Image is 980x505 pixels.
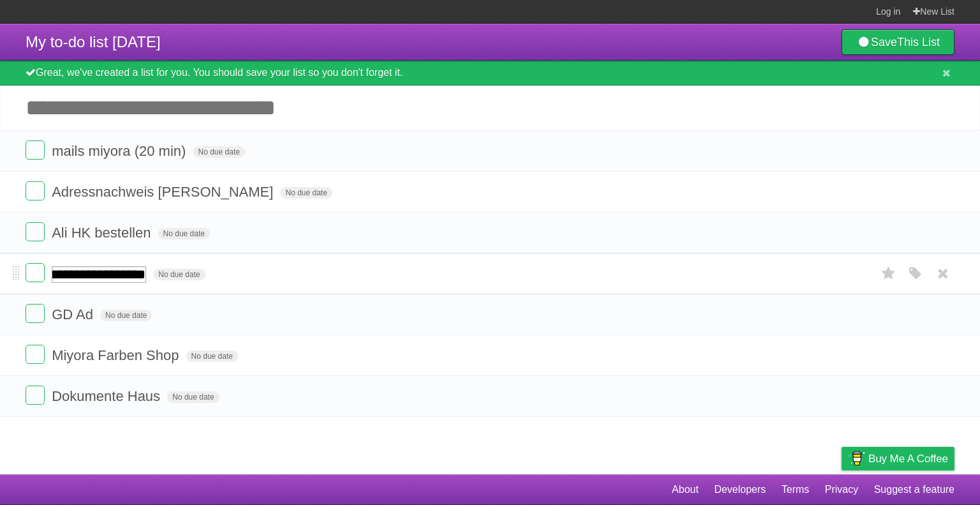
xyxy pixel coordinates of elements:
[26,181,45,200] label: Done
[26,263,45,282] label: Done
[877,345,901,366] label: Star task
[782,478,810,502] a: Terms
[100,310,152,321] span: No due date
[52,347,182,363] span: Miyora Farben Shop
[842,447,954,471] a: Buy me a coffee
[158,228,210,239] span: No due date
[874,478,954,502] a: Suggest a feature
[52,388,163,404] span: Dokumente Haus
[877,181,901,202] label: Star task
[52,143,189,159] span: mails miyora (20 min)
[868,448,948,470] span: Buy me a coffee
[877,263,901,284] label: Star task
[153,269,205,280] span: No due date
[672,478,699,502] a: About
[167,391,219,403] span: No due date
[848,448,865,469] img: Buy me a coffee
[897,36,940,49] b: This List
[26,345,45,364] label: Done
[877,386,901,407] label: Star task
[52,306,96,322] span: GD Ad
[26,222,45,241] label: Done
[186,350,238,362] span: No due date
[26,33,161,50] span: My to-do list [DATE]
[877,140,901,162] label: Star task
[26,304,45,323] label: Done
[825,478,858,502] a: Privacy
[26,140,45,160] label: Done
[877,304,901,325] label: Star task
[842,29,954,55] a: SaveThis List
[714,478,766,502] a: Developers
[26,386,45,405] label: Done
[193,146,245,158] span: No due date
[877,222,901,243] label: Star task
[52,225,154,241] span: Ali HK bestellen
[52,184,276,200] span: Adressnachweis [PERSON_NAME]
[280,187,332,199] span: No due date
